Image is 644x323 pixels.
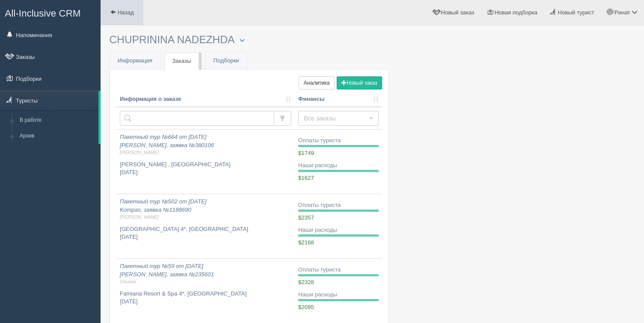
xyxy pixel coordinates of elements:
[120,149,291,156] span: [PERSON_NAME]
[298,214,314,221] span: $2357
[298,137,379,145] div: Оплаты туриста
[441,9,474,16] span: Новый заказ
[118,57,153,64] span: Информация
[298,226,379,234] div: Наши расходы
[118,9,134,16] span: Назад
[0,0,100,24] a: All-Inclusive CRM
[120,198,291,221] i: Пакетный тур №502 от [DATE] Kompas, заявка №1188690
[298,150,314,156] span: $1749
[110,52,160,70] a: Информация
[164,52,199,70] a: Заказы
[614,9,630,16] span: Ринат
[304,114,367,123] span: Все заказы
[298,291,379,299] div: Наши расходы
[298,111,379,126] button: Все заказы
[116,259,295,323] a: Пакетный тур №59 от [DATE][PERSON_NAME], заявка №235601Ульяна Famiana Resort & Spa 4*, [GEOGRAPHI...
[494,9,537,16] span: Новая подборка
[298,279,314,285] span: $2328
[299,76,334,89] a: Аналитика
[558,9,594,16] span: Новый турист
[116,194,295,258] a: Пакетный тур №502 от [DATE]Kompas, заявка №1188690[PERSON_NAME] [GEOGRAPHIC_DATA] 4*, [GEOGRAPHIC...
[5,8,81,19] span: All-Inclusive CRM
[16,113,98,128] a: В работе
[298,266,379,274] div: Оплаты туриста
[109,34,389,46] h3: CHUPRININA NADEZHDA
[120,225,291,241] p: [GEOGRAPHIC_DATA] 4*, [GEOGRAPHIC_DATA] [DATE]
[337,76,382,89] button: Новый заказ
[120,134,291,156] i: Пакетный тур №664 от [DATE] [PERSON_NAME], заявка №380106
[298,239,314,246] span: $2168
[298,175,314,181] span: $1627
[120,290,291,306] p: Famiana Resort & Spa 4*, [GEOGRAPHIC_DATA] [DATE]
[298,304,314,310] span: $2095
[120,263,291,285] i: Пакетный тур №59 от [DATE] [PERSON_NAME], заявка №235601
[120,95,291,103] a: Информация о заказе
[120,214,291,220] span: [PERSON_NAME]
[16,128,98,144] a: Архив
[205,52,247,70] a: Подборки
[298,161,379,170] div: Наши расходы
[120,278,291,285] span: Ульяна
[116,130,295,194] a: Пакетный тур №664 от [DATE][PERSON_NAME], заявка №380106[PERSON_NAME] [PERSON_NAME] , [GEOGRAPHIC...
[120,111,274,126] input: Поиск по номеру заказа, ФИО или паспорту туриста
[298,95,379,103] a: Финансы
[298,201,379,210] div: Оплаты туриста
[120,161,291,177] p: [PERSON_NAME] , [GEOGRAPHIC_DATA] [DATE]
